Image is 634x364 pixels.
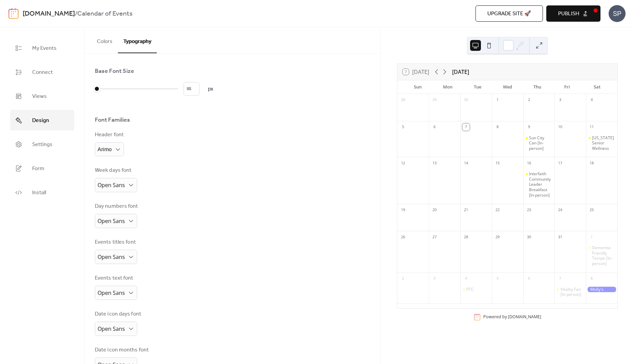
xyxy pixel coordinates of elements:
div: Fri [552,80,582,94]
div: Header font [95,131,124,139]
a: Views [10,86,74,106]
div: 3 [431,275,438,282]
span: px [208,85,213,93]
div: 2 [399,275,407,282]
span: Open Sans [98,289,125,297]
div: 21 [462,206,470,214]
button: Colors [91,27,118,53]
div: Events text font [95,274,136,282]
span: My Events [32,43,57,54]
div: Molly's Birthday! [586,287,617,292]
div: 17 [556,159,564,167]
span: Settings [32,139,52,150]
div: Vitality Fair [In-person] [554,287,586,297]
div: Dementia Friendly Tempe [In-person] [586,245,617,266]
div: Vitality Fair [In-person] [561,287,583,297]
div: 4 [588,96,595,104]
div: 14 [462,159,470,167]
button: Typography [118,27,157,53]
div: Sun City Can [In-person] [523,135,555,151]
div: Events titles font [95,238,136,246]
div: Date icon months font [95,346,149,354]
div: 28 [462,233,470,241]
div: SP [609,5,626,22]
div: Sat [582,80,612,94]
div: Wed [492,80,522,94]
span: Connect [32,67,53,78]
div: Mon [432,80,462,94]
div: Arizona Senior Wellness [586,135,617,151]
div: 12 [399,159,407,167]
span: Open Sans [98,217,125,225]
div: 18 [588,159,595,167]
div: 23 [525,206,533,214]
div: PTC [466,287,474,292]
div: Date icon days font [95,310,141,318]
a: Connect [10,62,74,82]
div: 5 [399,123,407,131]
div: 19 [399,206,407,214]
div: Powered by [483,314,541,320]
div: 15 [494,159,501,167]
span: Open Sans [98,325,125,332]
span: Open Sans [98,253,125,261]
div: 7 [556,275,564,282]
img: logo [8,8,19,19]
div: 1 [494,96,501,104]
div: Interfaith Community Leader Breakfast [In-person] [523,171,555,198]
div: 26 [399,233,407,241]
div: 29 [431,96,438,104]
a: [DOMAIN_NAME] [508,314,541,320]
a: My Events [10,38,74,58]
div: 22 [494,206,501,214]
div: 6 [431,123,438,131]
div: 24 [556,206,564,214]
div: 7 [462,123,470,131]
div: Tue [463,80,492,94]
span: Views [32,91,47,102]
div: 10 [556,123,564,131]
div: Week days font [95,166,136,175]
div: [DATE] [452,68,469,76]
div: Day numbers font [95,202,138,210]
b: Calendar of Events [77,7,132,20]
div: 2 [525,96,533,104]
div: 9 [525,123,533,131]
div: 29 [494,233,501,241]
span: Arimo [98,146,112,152]
div: Sun City Can [In-person] [529,135,552,151]
div: 5 [494,275,501,282]
a: Install [10,182,74,203]
a: [DOMAIN_NAME] [23,7,75,20]
div: 16 [525,159,533,167]
div: 6 [525,275,533,282]
div: Sun [403,80,432,94]
span: Design [32,115,49,126]
div: 20 [431,206,438,214]
div: Base Font Size [95,67,134,75]
div: 25 [588,206,595,214]
b: / [75,7,77,20]
span: Open Sans [98,181,125,189]
a: Form [10,158,74,179]
div: 1 [588,233,595,241]
div: 3 [556,96,564,104]
div: 4 [462,275,470,282]
div: 8 [588,275,595,282]
a: Settings [10,134,74,155]
span: Upgrade site 🚀 [487,10,531,18]
div: Font Families [95,116,130,124]
div: 13 [431,159,438,167]
div: 30 [462,96,470,104]
div: Thu [522,80,552,94]
div: Dementia Friendly Tempe [In-person] [592,245,615,266]
div: 31 [556,233,564,241]
div: 27 [431,233,438,241]
button: Upgrade site 🚀 [475,5,543,22]
span: Install [32,187,46,198]
div: Interfaith Community Leader Breakfast [In-person] [529,171,552,198]
button: Publish [546,5,600,22]
div: 8 [494,123,501,131]
div: PTC [460,287,492,292]
div: 11 [588,123,595,131]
